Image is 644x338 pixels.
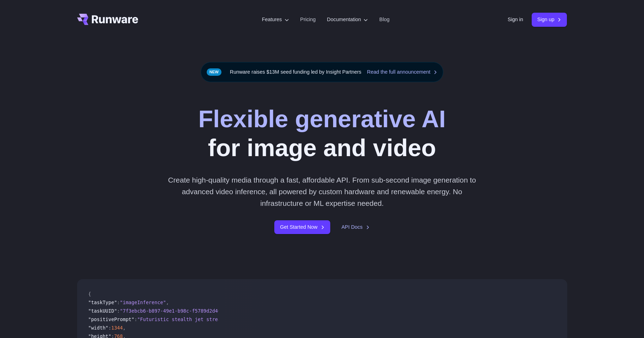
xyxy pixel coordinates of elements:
h1: for image and video [198,105,446,163]
span: , [123,325,126,331]
span: "Futuristic stealth jet streaking through a neon-lit cityscape with glowing purple exhaust" [137,317,400,322]
span: : [117,300,120,305]
span: , [166,300,169,305]
a: Read the full announcement [367,68,437,76]
p: Create high-quality media through a fast, affordable API. From sub-second image generation to adv... [165,174,479,209]
a: Sign in [508,16,523,24]
label: Features [262,16,289,24]
span: "width" [88,325,108,331]
a: Pricing [300,16,316,24]
span: : [108,325,111,331]
strong: Flexible generative AI [198,105,446,133]
span: "7f3ebcb6-b897-49e1-b98c-f5789d2d40d7" [120,308,230,314]
a: Go to / [77,14,138,25]
span: "taskUUID" [88,308,117,314]
span: "taskType" [88,300,117,305]
span: 1344 [111,325,123,331]
span: "positivePrompt" [88,317,135,322]
div: Runware raises $13M seed funding led by Insight Partners [201,62,444,82]
a: API Docs [342,223,370,231]
span: "imageInference" [120,300,166,305]
a: Blog [379,16,389,24]
span: : [134,317,137,322]
span: : [117,308,120,314]
span: { [88,291,91,297]
a: Sign up [532,13,567,26]
a: Get Started Now [274,220,330,234]
label: Documentation [327,16,368,24]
